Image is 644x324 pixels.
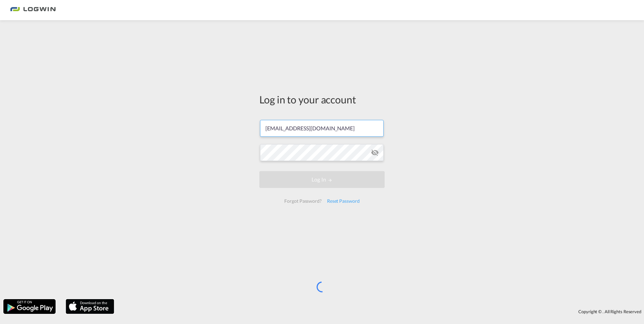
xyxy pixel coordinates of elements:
[259,92,385,106] div: Log in to your account
[3,298,56,315] img: google.png
[118,306,644,317] div: Copyright © . All Rights Reserved
[65,298,115,315] img: apple.png
[371,149,379,157] md-icon: icon-eye-off
[10,3,56,18] img: 2761ae10d95411efa20a1f5e0282d2d7.png
[282,195,324,207] div: Forgot Password?
[324,195,362,207] div: Reset Password
[260,120,384,137] input: Enter email/phone number
[259,171,385,188] button: LOGIN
